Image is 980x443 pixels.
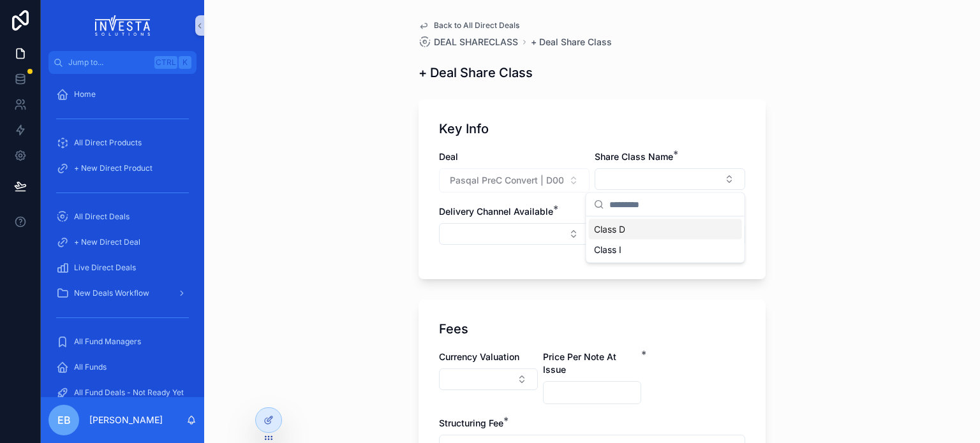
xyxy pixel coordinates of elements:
[74,89,96,99] span: Home
[594,223,625,236] span: Class D
[41,74,204,397] div: scrollable content
[543,351,616,375] span: Price Per Note At Issue
[48,381,197,404] a: All Fund Deals - Not Ready Yet
[48,51,197,74] button: Jump to...CtrlK
[595,151,673,162] span: Share Class Name
[48,205,197,228] a: All Direct Deals
[439,368,538,390] button: Select Button
[74,237,140,247] span: + New Direct Deal
[434,36,518,48] span: DEAL SHARECLASS
[74,212,130,222] span: All Direct Deals
[74,163,152,173] span: + New Direct Product
[595,168,745,190] button: Select Button
[48,83,197,106] a: Home
[48,256,197,279] a: Live Direct Deals
[439,206,553,217] span: Delivery Channel Available
[419,36,518,48] a: DEAL SHARECLASS
[586,217,745,263] div: Suggestions
[48,330,197,353] a: All Fund Managers
[594,243,621,256] span: Class I
[74,337,141,347] span: All Fund Managers
[74,138,142,148] span: All Direct Products
[439,120,489,138] h1: Key Info
[439,351,519,362] span: Currency Valuation
[531,36,612,48] a: + Deal Share Class
[434,20,519,31] span: Back to All Direct Deals
[74,388,184,398] span: All Fund Deals - Not Ready Yet
[74,288,149,298] span: New Deals Workflow
[154,56,177,69] span: Ctrl
[48,131,197,154] a: All Direct Products
[439,151,458,162] span: Deal
[48,356,197,379] a: All Funds
[48,282,197,305] a: New Deals Workflow
[419,64,533,82] h1: + Deal Share Class
[439,223,590,245] button: Select Button
[57,412,71,428] span: EB
[48,231,197,254] a: + New Direct Deal
[95,15,151,36] img: App logo
[89,414,163,426] p: [PERSON_NAME]
[74,362,107,372] span: All Funds
[439,418,503,428] span: Structuring Fee
[419,20,519,31] a: Back to All Direct Deals
[180,57,190,68] span: K
[68,57,149,68] span: Jump to...
[74,263,136,273] span: Live Direct Deals
[48,157,197,180] a: + New Direct Product
[439,320,468,338] h1: Fees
